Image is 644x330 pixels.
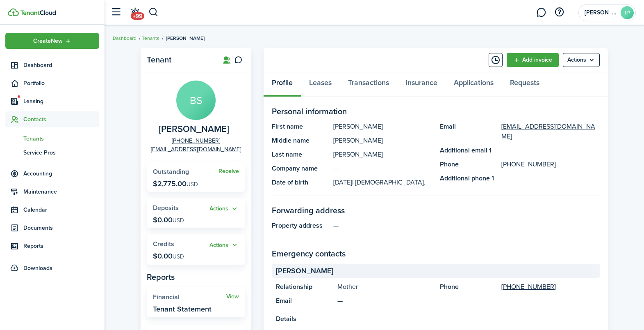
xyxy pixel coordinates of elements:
panel-main-title: Company name [272,164,329,173]
panel-main-title: Property address [272,221,329,231]
p: $2,775.00 [153,180,198,188]
panel-main-title: First name [272,122,329,132]
span: Portfolio [23,79,99,88]
panel-main-title: Email [276,296,333,306]
span: Documents [23,224,99,232]
span: Downloads [23,264,52,272]
panel-main-title: Email [440,122,497,141]
a: Notifications [127,2,143,23]
span: Deposits [153,203,179,212]
span: Outstanding [153,167,189,176]
span: Accounting [23,169,99,178]
span: [PERSON_NAME] [166,35,205,42]
span: Create New [33,38,63,44]
button: Actions [209,240,239,250]
span: Contacts [23,115,99,124]
widget-stats-title: Financial [153,293,226,301]
button: Open sidebar [108,5,124,20]
a: Requests [502,72,548,97]
panel-main-description: Mother [337,282,432,292]
menu-btn: Actions [563,53,600,67]
button: Open menu [5,33,99,49]
a: Transactions [340,72,397,97]
a: [EMAIL_ADDRESS][DOMAIN_NAME] [501,122,600,141]
a: Dashboard [5,57,99,73]
panel-main-description: [PERSON_NAME] [333,122,432,132]
a: Service Pros [5,145,99,159]
a: Applications [446,72,502,97]
span: Maintenance [23,187,99,196]
avatar-text: LP [621,6,634,19]
panel-main-subtitle: Reports [147,271,245,283]
span: USD [173,252,184,261]
span: Calendar [23,205,99,214]
span: USD [187,180,198,189]
button: Actions [209,204,239,214]
panel-main-description: [DATE] [333,178,432,187]
span: [PERSON_NAME] [276,265,333,277]
panel-main-section-title: Forwarding address [272,204,600,217]
widget-stats-description: Tenant Statement [153,305,212,313]
a: Receive [218,168,239,175]
panel-main-description: [PERSON_NAME] [333,150,432,159]
span: Reports [23,242,99,250]
a: [EMAIL_ADDRESS][DOMAIN_NAME] [151,145,241,154]
span: Tenants [23,134,99,143]
panel-main-title: Phone [440,159,497,169]
button: Search [148,5,159,19]
panel-main-title: Additional email 1 [440,145,497,155]
a: Dashboard [113,35,137,42]
a: Leases [301,72,340,97]
span: | [DEMOGRAPHIC_DATA]. [352,178,426,187]
a: [PHONE_NUMBER] [501,282,556,292]
button: Open menu [563,53,600,67]
a: Insurance [397,72,446,97]
panel-main-description: — [333,164,432,173]
a: [PHONE_NUMBER] [172,136,220,145]
panel-main-section-title: Personal information [272,105,600,118]
span: Lauris Properties LLC [585,10,617,16]
button: Open menu [209,240,239,250]
a: Tenants [5,132,99,145]
panel-main-title: Relationship [276,282,333,292]
a: Tenants [142,35,159,42]
panel-main-description: — [333,221,600,231]
panel-main-title: Tenant [147,55,212,65]
a: Messaging [533,2,549,23]
span: Brandon Siliano [159,124,229,134]
panel-main-description: [PERSON_NAME] [333,136,432,145]
button: Open resource center [552,5,566,19]
panel-main-title: Last name [272,150,329,159]
a: Reports [5,238,99,254]
button: Open menu [209,204,239,214]
panel-main-title: Date of birth [272,178,329,187]
a: Add invoice [507,53,559,67]
panel-main-title: Middle name [272,136,329,145]
img: TenantCloud [20,10,56,15]
avatar-text: BS [176,81,216,120]
span: Credits [153,239,174,249]
span: Leasing [23,97,99,106]
panel-main-section-title: Emergency contacts [272,247,600,260]
a: View [226,293,239,300]
panel-main-title: Details [276,314,596,324]
span: Service Pros [23,148,99,157]
p: $0.00 [153,216,184,224]
a: [PHONE_NUMBER] [501,159,556,169]
img: TenantCloud [8,8,19,16]
panel-main-title: Additional phone 1 [440,173,497,183]
span: Dashboard [23,61,99,69]
p: $0.00 [153,252,184,260]
span: USD [173,216,184,225]
panel-main-title: Phone [440,282,497,292]
button: Timeline [489,53,503,67]
span: +99 [131,12,144,20]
